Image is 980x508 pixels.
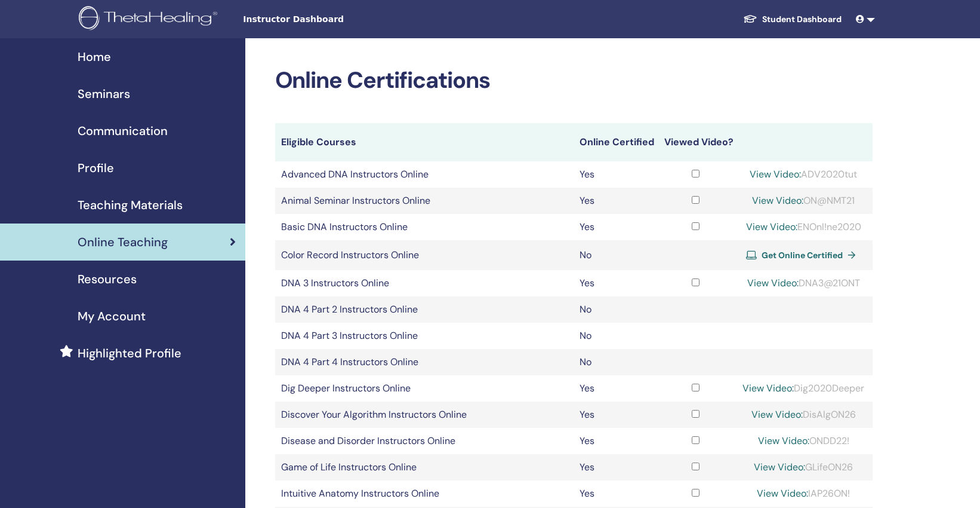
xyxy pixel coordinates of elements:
div: Dig2020Deeper [741,381,867,396]
td: Yes [574,161,657,188]
span: Teaching Materials [78,196,183,214]
th: Viewed Video? [657,123,735,161]
span: Highlighted Profile [78,344,181,362]
span: Communication [78,122,168,140]
td: DNA 3 Instructors Online [275,270,574,296]
span: Online Teaching [78,233,168,251]
div: ENOnl!ne2020 [741,220,867,234]
td: Discover Your Algorithm Instructors Online [275,402,574,428]
td: No [574,349,657,375]
a: View Video: [742,382,794,394]
span: My Account [78,307,146,325]
div: ADV2020tut [741,167,867,182]
td: Advanced DNA Instructors Online [275,161,574,188]
td: Animal Seminar Instructors Online [275,188,574,214]
span: Get Online Certified [762,250,843,261]
div: GLifeON26 [741,460,867,475]
td: Yes [574,428,657,454]
td: Yes [574,402,657,428]
td: Yes [574,214,657,240]
div: DNA3@21ONT [741,276,867,290]
span: Seminars [78,85,130,103]
td: Intuitive Anatomy Instructors Online [275,481,574,507]
td: No [574,296,657,323]
th: Eligible Courses [275,123,574,161]
td: Color Record Instructors Online [275,240,574,270]
span: Instructor Dashboard [243,13,422,26]
td: Basic DNA Instructors Online [275,214,574,240]
td: Yes [574,188,657,214]
td: DNA 4 Part 4 Instructors Online [275,349,574,375]
a: View Video: [758,434,809,447]
div: IAP26ON! [741,486,867,501]
div: ONDD22! [741,434,867,448]
span: Home [78,48,111,66]
td: Game of Life Instructors Online [275,454,574,481]
td: Disease and Disorder Instructors Online [275,428,574,454]
a: View Video: [757,487,808,500]
span: Resources [78,270,137,288]
a: View Video: [747,277,799,289]
div: ON@NMT21 [741,194,867,208]
a: View Video: [746,221,797,233]
a: View Video: [752,194,803,207]
td: DNA 4 Part 2 Instructors Online [275,296,574,323]
div: DisAlgON26 [741,408,867,422]
img: graduation-cap-white.svg [743,14,757,24]
td: Yes [574,270,657,296]
td: No [574,240,657,270]
a: Student Dashboard [734,8,851,30]
td: Yes [574,481,657,507]
a: Get Online Certified [746,246,861,264]
h2: Online Certifications [275,67,873,94]
td: Yes [574,454,657,481]
a: View Video: [751,408,803,421]
td: Dig Deeper Instructors Online [275,375,574,402]
img: logo.png [79,6,221,33]
td: DNA 4 Part 3 Instructors Online [275,323,574,349]
th: Online Certified [574,123,657,161]
a: View Video: [754,461,805,473]
span: Profile [78,159,114,177]
td: No [574,323,657,349]
a: View Video: [750,168,801,180]
td: Yes [574,375,657,402]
